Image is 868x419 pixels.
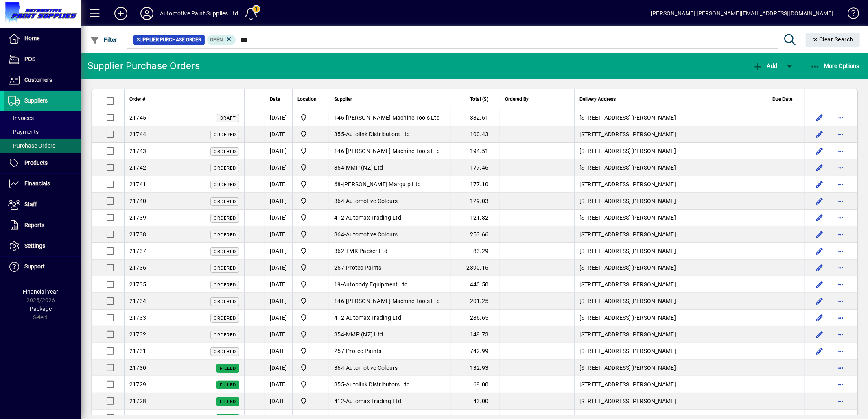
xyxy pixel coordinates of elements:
[579,95,616,104] span: Delivery Address
[129,281,146,288] span: 21735
[129,248,146,254] span: 21737
[24,201,37,207] span: Staff
[813,194,826,207] button: Edit
[265,109,292,126] td: [DATE]
[574,393,767,410] td: [STREET_ADDRESS][PERSON_NAME]
[129,198,146,204] span: 21740
[129,314,146,321] span: 21733
[4,194,81,215] a: Staff
[265,243,292,260] td: [DATE]
[297,146,324,156] span: Automotive Paint Supplies Ltd
[265,209,292,226] td: [DATE]
[834,261,847,274] button: More options
[214,216,236,221] span: Ordered
[334,198,344,204] span: 364
[834,278,847,291] button: More options
[346,398,401,404] span: Automax Trading Ltd
[346,264,381,271] span: Protec Paints
[24,35,39,41] span: Home
[297,163,324,172] span: Automotive Paint Supplies Ltd
[813,261,826,274] button: Edit
[329,310,451,326] td: -
[329,376,451,393] td: -
[4,125,81,139] a: Payments
[753,63,777,69] span: Add
[24,56,35,62] span: POS
[834,111,847,124] button: More options
[574,126,767,143] td: [STREET_ADDRESS][PERSON_NAME]
[451,159,500,176] td: 177.46
[834,311,847,324] button: More options
[265,343,292,360] td: [DATE]
[129,331,146,338] span: 21732
[214,232,236,238] span: Ordered
[329,293,451,310] td: -
[334,248,344,254] span: 362
[834,128,847,141] button: More options
[346,331,383,338] span: MMP (NZ) Ltd
[129,348,146,354] span: 21731
[129,181,146,188] span: 21741
[24,222,44,228] span: Reports
[265,226,292,243] td: [DATE]
[329,193,451,209] td: -
[574,260,767,276] td: [STREET_ADDRESS][PERSON_NAME]
[8,142,55,149] span: Purchase Orders
[4,111,81,125] a: Invoices
[207,35,236,45] mat-chip: Completion Status: Open
[329,226,451,243] td: -
[270,95,287,104] div: Date
[574,226,767,243] td: [STREET_ADDRESS][PERSON_NAME]
[160,7,238,20] div: Automotive Paint Supplies Ltd
[265,143,292,159] td: [DATE]
[265,159,292,176] td: [DATE]
[4,139,81,153] a: Purchase Orders
[214,316,236,321] span: Ordered
[297,313,324,323] span: Automotive Paint Supplies Ltd
[129,398,146,404] span: 21728
[297,95,324,104] div: Location
[297,229,324,239] span: Automotive Paint Supplies Ltd
[214,299,236,304] span: Ordered
[297,196,324,206] span: Automotive Paint Supplies Ltd
[451,260,500,276] td: 2390.16
[334,298,344,304] span: 146
[813,278,826,291] button: Edit
[808,59,862,73] button: More Options
[346,114,440,121] span: [PERSON_NAME] Machine Tools Ltd
[329,360,451,376] td: -
[834,161,847,174] button: More options
[451,226,500,243] td: 253.66
[505,95,529,104] span: Ordered By
[265,310,292,326] td: [DATE]
[210,37,223,43] span: Open
[129,148,146,154] span: 21743
[329,109,451,126] td: -
[220,116,236,121] span: Draft
[813,111,826,124] button: Edit
[451,109,500,126] td: 382.61
[346,231,398,238] span: Automotive Colours
[334,281,341,288] span: 19
[334,181,341,188] span: 68
[129,95,145,104] span: Order #
[30,306,52,312] span: Package
[334,148,344,154] span: 146
[834,361,847,374] button: More options
[470,95,488,104] span: Total ($)
[334,95,446,104] div: Supplier
[214,282,236,288] span: Ordered
[810,63,860,69] span: More Options
[574,193,767,209] td: [STREET_ADDRESS][PERSON_NAME]
[23,288,59,295] span: Financial Year
[574,109,767,126] td: [STREET_ADDRESS][PERSON_NAME]
[265,176,292,193] td: [DATE]
[329,326,451,343] td: -
[346,381,410,388] span: Autolink Distributors Ltd
[574,343,767,360] td: [STREET_ADDRESS][PERSON_NAME]
[834,211,847,224] button: More options
[8,129,39,135] span: Payments
[4,49,81,70] a: POS
[834,378,847,391] button: More options
[265,193,292,209] td: [DATE]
